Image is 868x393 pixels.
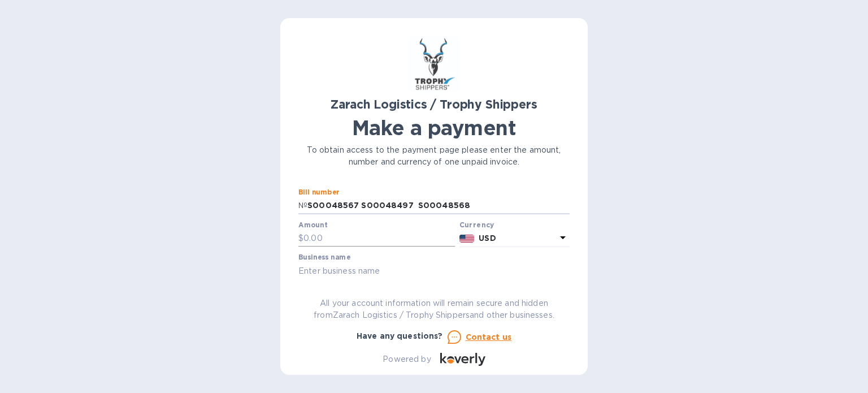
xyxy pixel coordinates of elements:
[303,230,455,247] input: 0.00
[479,234,496,243] b: USD
[459,221,494,229] b: Currency
[298,189,339,196] label: Bill number
[466,332,512,342] u: Contact us
[307,197,570,214] input: Enter bill number
[298,200,307,211] p: №
[298,144,570,168] p: To obtain access to the payment page please enter the amount, number and currency of one unpaid i...
[298,262,570,279] input: Enter business name
[298,297,570,321] p: All your account information will remain secure and hidden from Zarach Logistics / Trophy Shipper...
[459,235,475,243] img: USD
[298,254,350,261] label: Business name
[331,97,537,111] b: Zarach Logistics / Trophy Shippers
[383,353,431,365] p: Powered by
[357,331,443,340] b: Have any questions?
[298,116,570,140] h1: Make a payment
[298,222,327,228] label: Amount
[298,232,303,244] p: $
